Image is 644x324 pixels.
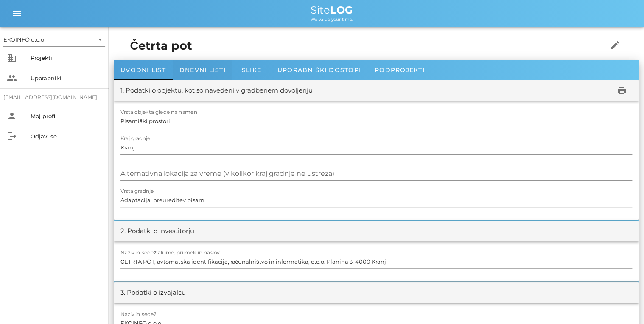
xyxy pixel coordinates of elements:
[3,36,44,43] div: EKOINFO d.o.o
[95,34,105,45] i: arrow_drop_down
[311,4,353,16] span: Site
[130,37,582,55] h1: Četrta pot
[7,73,17,83] i: people
[31,113,102,119] div: Moj profil
[31,75,102,82] div: Uporabniki
[7,131,17,141] i: logout
[242,66,261,74] span: Slike
[277,66,361,74] span: Uporabniški dostopi
[179,66,226,74] span: Dnevni listi
[120,188,154,194] label: Vrsta gradnje
[120,226,194,236] div: 2. Podatki o investitorju
[7,111,17,121] i: person
[31,54,102,61] div: Projekti
[12,8,22,19] i: menu
[617,85,627,96] i: print
[120,288,186,298] div: 3. Podatki o izvajalcu
[3,33,105,46] div: EKOINFO d.o.o
[120,66,166,74] span: Uvodni list
[375,66,425,74] span: Podprojekti
[120,86,313,96] div: 1. Podatki o objektu, kot so navedeni v gradbenem dovoljenju
[31,133,102,140] div: Odjavi se
[523,232,644,324] div: Pripomoček za klepet
[523,232,644,324] iframe: Chat Widget
[330,4,353,16] b: LOG
[311,17,353,22] span: We value your time.
[120,311,157,318] label: Naziv in sedež
[120,109,197,116] label: Vrsta objekta glede na namen
[120,135,151,142] label: Kraj gradnje
[7,53,17,63] i: business
[120,250,220,256] label: Naziv in sedež ali ime, priimek in naslov
[610,40,620,50] i: edit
